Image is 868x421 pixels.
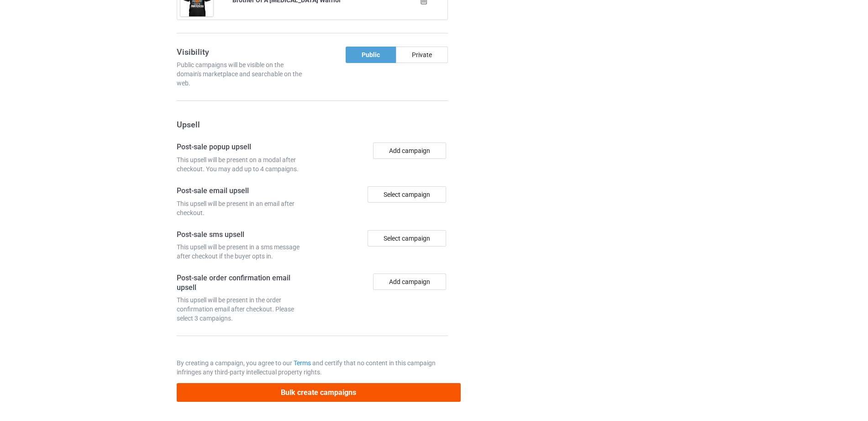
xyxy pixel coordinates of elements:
div: This upsell will be present in the order confirmation email after checkout. Please select 3 campa... [177,295,309,323]
button: Add campaign [373,274,446,290]
button: Add campaign [373,142,446,159]
button: Bulk create campaigns [177,383,461,402]
h4: Post-sale order confirmation email upsell [177,274,309,292]
h3: Visibility [177,47,309,57]
div: This upsell will be present in a sms message after checkout if the buyer opts in. [177,242,309,261]
a: Terms [294,359,311,367]
div: Public [346,47,396,63]
div: Private [396,47,448,63]
div: Public campaigns will be visible on the domain's marketplace and searchable on the web. [177,60,309,88]
div: Select campaign [368,186,446,203]
h3: Upsell [177,119,448,130]
div: This upsell will be present in an email after checkout. [177,199,309,217]
div: This upsell will be present on a modal after checkout. You may add up to 4 campaigns. [177,155,309,174]
h4: Post-sale sms upsell [177,230,309,240]
p: By creating a campaign, you agree to our and certify that no content in this campaign infringes a... [177,358,448,377]
h4: Post-sale email upsell [177,186,309,196]
div: Select campaign [368,230,446,247]
h4: Post-sale popup upsell [177,142,309,152]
